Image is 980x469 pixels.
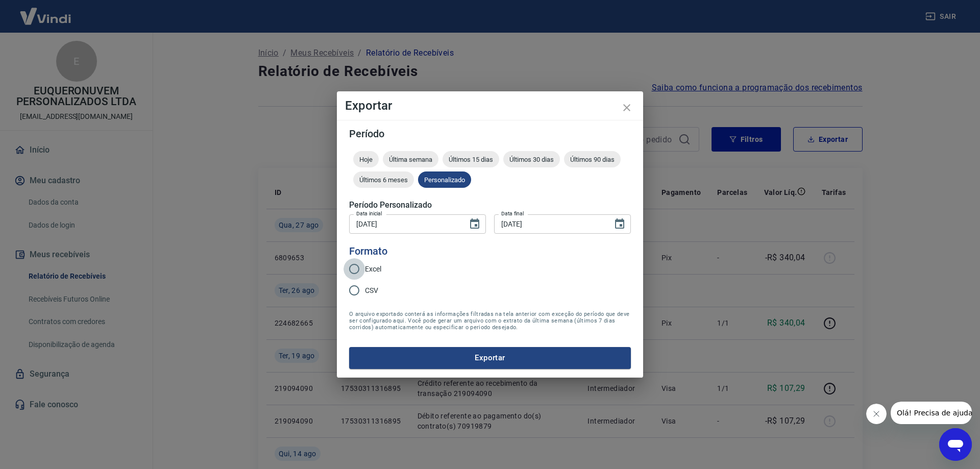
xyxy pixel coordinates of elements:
[891,402,972,424] iframe: Mensagem da empresa
[494,214,605,233] input: DD/MM/YYYY
[349,244,387,259] legend: Formato
[464,214,485,234] button: Choose date, selected date is 1 de ago de 2025
[353,176,414,184] span: Últimos 6 meses
[418,171,471,188] div: Personalizado
[6,7,86,15] span: Olá! Precisa de ajuda?
[383,151,438,167] div: Última semana
[345,100,635,112] h4: Exportar
[564,156,621,163] span: Últimos 90 dias
[443,156,499,163] span: Últimos 15 dias
[443,151,499,167] div: Últimos 15 dias
[501,210,524,217] label: Data final
[349,347,631,368] button: Exportar
[383,156,438,163] span: Última semana
[418,176,471,184] span: Personalizado
[503,156,560,163] span: Últimos 30 dias
[349,129,631,139] h5: Período
[365,264,381,275] span: Excel
[365,285,378,296] span: CSV
[353,156,379,163] span: Hoje
[353,151,379,167] div: Hoje
[349,200,631,210] h5: Período Personalizado
[866,404,887,424] iframe: Fechar mensagem
[349,214,460,233] input: DD/MM/YYYY
[939,428,972,461] iframe: Botão para abrir a janela de mensagens
[503,151,560,167] div: Últimos 30 dias
[356,210,382,217] label: Data inicial
[615,95,639,120] button: close
[609,214,630,234] button: Choose date, selected date is 31 de ago de 2025
[564,151,621,167] div: Últimos 90 dias
[353,171,414,188] div: Últimos 6 meses
[349,311,631,331] span: O arquivo exportado conterá as informações filtradas na tela anterior com exceção do período que ...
